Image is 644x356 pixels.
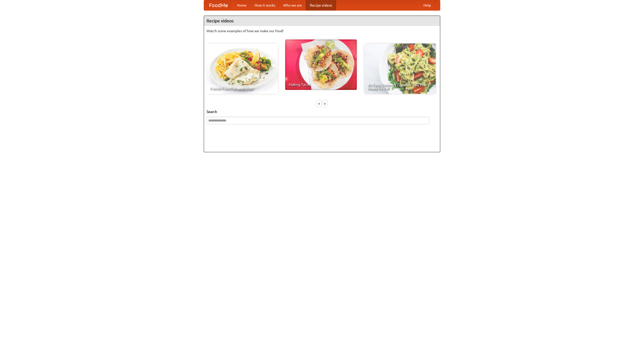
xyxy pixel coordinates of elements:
[204,0,233,10] a: FoodMe
[233,0,251,10] a: Home
[323,100,327,107] div: »
[207,44,278,94] a: French Fries Fish and Chips
[364,44,436,94] a: An Easy, Summery Tomato Pasta That's Ready for Fall
[204,16,440,26] h4: Recipe videos
[279,0,306,10] a: Who we are
[210,87,274,90] span: French Fries Fish and Chips
[368,83,432,90] span: An Easy, Summery Tomato Pasta That's Ready for Fall
[251,0,279,10] a: How it works
[306,0,336,10] a: Recipe videos
[419,0,435,10] a: Help
[207,28,437,33] p: Watch some examples of how we make our food!
[207,109,437,114] h5: Search
[289,83,353,86] span: Making Tacos
[317,100,321,107] div: «
[285,39,357,90] a: Making Tacos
